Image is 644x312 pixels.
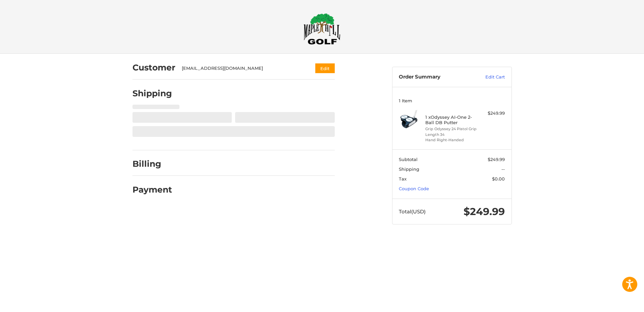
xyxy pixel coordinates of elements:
[399,166,419,172] span: Shipping
[464,205,505,218] span: $249.99
[182,65,302,72] div: [EMAIL_ADDRESS][DOMAIN_NAME]
[132,62,175,73] h2: Customer
[488,157,505,162] span: $249.99
[315,63,335,73] button: Edit
[132,88,172,99] h2: Shipping
[492,176,505,181] span: $0.00
[132,185,172,195] h2: Payment
[399,74,471,81] h3: Order Summary
[399,98,505,103] h3: 1 Item
[132,159,172,169] h2: Billing
[589,294,644,312] iframe: Google Customer Reviews
[399,208,426,215] span: Total (USD)
[501,166,505,172] span: --
[425,126,477,132] li: Grip Odyssey 24 Pistol Grip
[399,157,418,162] span: Subtotal
[471,74,505,81] a: Edit Cart
[425,137,477,143] li: Hand Right-Handed
[478,110,505,117] div: $249.99
[304,13,340,45] img: Maple Hill Golf
[399,186,429,191] a: Coupon Code
[425,114,477,125] h4: 1 x Odyssey AI-One 2-Ball DB Putter
[425,132,477,138] li: Length 34
[399,176,407,181] span: Tax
